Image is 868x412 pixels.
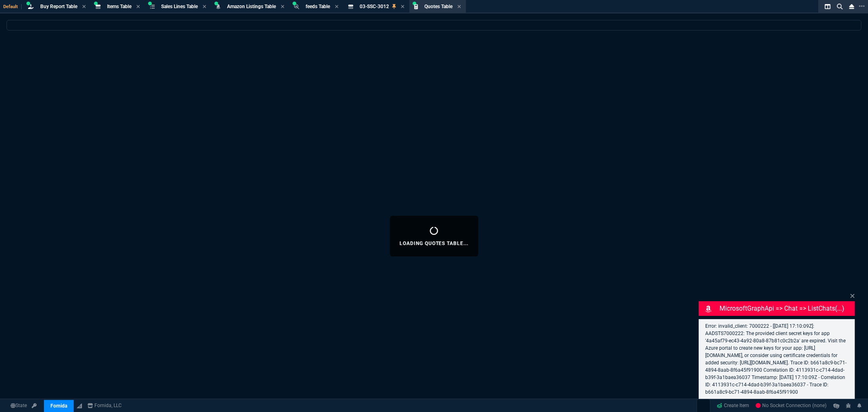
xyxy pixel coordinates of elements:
span: Default [3,4,22,9]
nx-icon: Split Panels [822,2,834,11]
span: Sales Lines Table [161,4,198,9]
span: 03-SSC-3012 [360,4,389,9]
a: Global State [8,402,29,410]
nx-icon: Close Tab [401,4,404,10]
p: Loading Quotes Table... [400,240,468,247]
nx-icon: Close Tab [335,4,339,10]
a: msbcCompanyName [85,402,125,410]
nx-icon: Close Tab [136,4,140,10]
p: Error: invalid_client: 7000222 - [[DATE] 17:10:09Z]: AADSTS7000222: The provided client secret ke... [705,322,848,396]
nx-icon: Close Tab [281,4,284,10]
span: Buy Report Table [40,4,77,9]
span: feeds Table [306,4,330,9]
p: MicrosoftGraphApi => chat => listChats(...) [720,304,853,313]
nx-icon: Close Tab [203,4,206,10]
span: Quotes Table [424,4,453,9]
nx-icon: Search [834,2,846,11]
nx-icon: Close Tab [457,4,461,10]
span: Items Table [107,4,131,9]
nx-icon: Close Workbench [846,2,857,11]
nx-icon: Open New Tab [859,2,865,10]
span: Amazon Listings Table [227,4,276,9]
a: API TOKEN [29,402,39,410]
a: Create Item [714,400,753,412]
nx-icon: Close Tab [82,4,86,10]
span: No Socket Connection (none) [756,403,827,409]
